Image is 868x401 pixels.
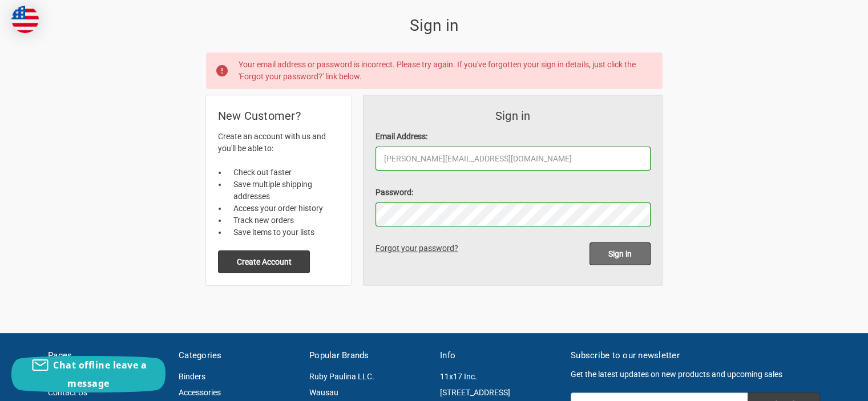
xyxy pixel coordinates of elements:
span: Chat offline leave a message [53,359,147,390]
li: Access your order history [227,202,339,214]
p: Get the latest updates on new products and upcoming sales [571,368,820,380]
a: Wausau [309,388,338,397]
a: Binders [179,372,205,381]
a: Create Account [218,257,310,266]
label: Password: [376,187,651,199]
button: Create Account [218,250,310,273]
button: Chat offline leave a message [11,356,165,392]
h1: Sign in [206,14,663,38]
a: Accessories [179,388,221,397]
h5: Categories [179,349,297,362]
span: Your email address or password is incorrect. Please try again. If you've forgotten your sign in d... [238,60,635,81]
li: Track new orders [227,214,339,226]
h2: New Customer? [218,107,339,124]
a: Contact Us [48,388,87,397]
a: Ruby Paulina LLC. [309,372,374,381]
h5: Popular Brands [309,349,428,362]
input: Sign in [590,242,651,265]
h3: Sign in [376,107,651,124]
img: duty and tax information for United States [11,6,39,33]
h5: Pages [48,349,167,362]
h5: Subscribe to our newsletter [571,349,820,362]
label: Email Address: [376,131,651,143]
a: Forgot your password? [376,244,462,253]
iframe: Google Customer Reviews [774,370,868,401]
h5: Info [440,349,559,362]
li: Save multiple shipping addresses [227,179,339,202]
li: Save items to your lists [227,226,339,238]
li: Check out faster [227,167,339,179]
p: Create an account with us and you'll be able to: [218,131,339,155]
